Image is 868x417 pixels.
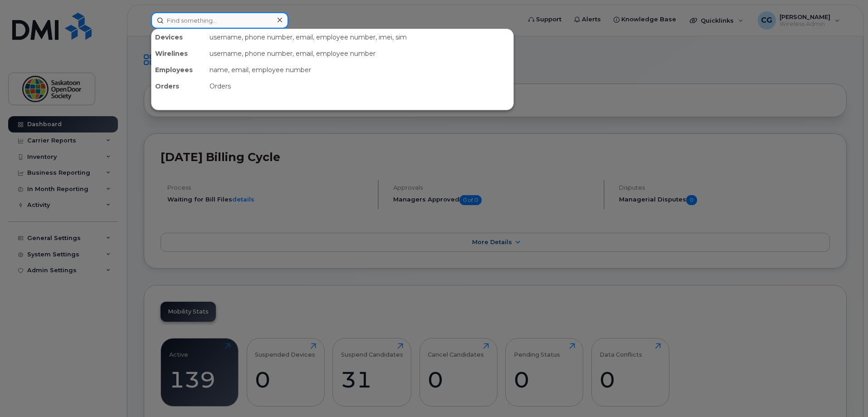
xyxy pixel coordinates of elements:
[151,78,206,94] div: Orders
[206,62,513,78] div: name, email, employee number
[206,29,513,45] div: username, phone number, email, employee number, imei, sim
[151,29,206,45] div: Devices
[206,78,513,94] div: Orders
[151,45,206,62] div: Wirelines
[151,62,206,78] div: Employees
[206,45,513,62] div: username, phone number, email, employee number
